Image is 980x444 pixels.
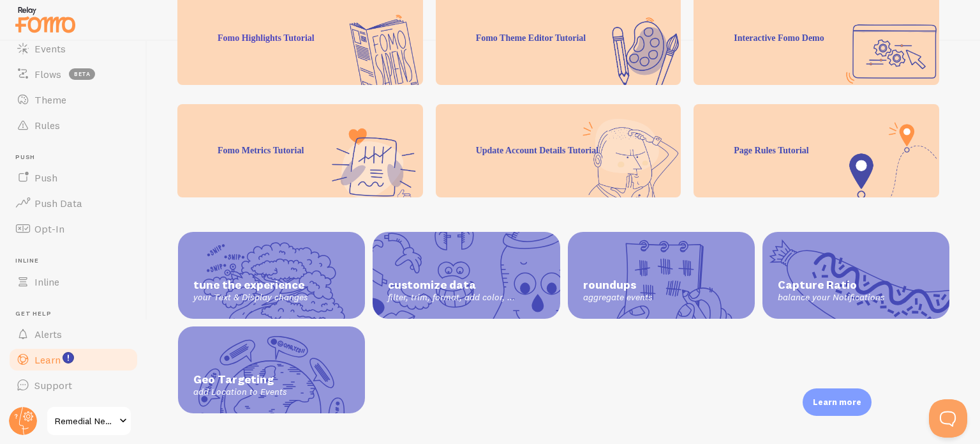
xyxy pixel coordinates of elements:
a: Opt-In [8,216,139,241]
span: Flows [34,68,61,80]
a: Flows beta [8,61,139,87]
a: Events [8,36,139,61]
a: Alerts [8,321,139,347]
span: add Location to Events [193,387,350,398]
span: Learn [34,353,61,366]
iframe: Help Scout Beacon - Open [929,399,967,438]
div: Update Account Details Tutorial [436,104,681,197]
span: Rules [34,119,60,132]
a: Support [8,372,139,398]
span: aggregate events [583,292,739,303]
span: Push [15,153,139,162]
span: Alerts [34,328,62,341]
div: Fomo Metrics Tutorial [177,104,423,197]
a: Theme [8,87,139,112]
p: Learn more [813,396,861,408]
div: Page Rules Tutorial [694,104,939,197]
span: roundups [583,278,739,293]
span: Events [34,42,66,55]
span: Inline [15,257,139,265]
span: Push Data [34,197,82,210]
a: Rules [8,112,139,138]
span: filter, trim, format, add color, ... [388,292,544,303]
a: Push [8,165,139,190]
img: fomo-relay-logo-orange.svg [13,3,77,36]
svg: <p>Watch New Feature Tutorials!</p> [63,352,74,364]
span: Theme [34,93,66,106]
span: Support [34,379,72,392]
span: your Text & Display changes [193,292,350,303]
span: tune the experience [193,278,350,293]
span: Inline [34,275,59,288]
span: Geo Targeting [193,372,350,387]
a: Inline [8,269,139,295]
span: Remedial Nexus [55,413,115,429]
span: Opt-In [34,222,64,235]
span: balance your Notifications [778,292,934,303]
div: Learn more [803,388,872,416]
span: beta [69,68,95,80]
a: Learn [8,347,139,372]
a: Remedial Nexus [46,406,132,436]
span: customize data [388,278,544,293]
span: Push [34,171,57,184]
span: Capture Ratio [778,278,934,293]
span: Get Help [15,310,139,318]
a: Push Data [8,190,139,216]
